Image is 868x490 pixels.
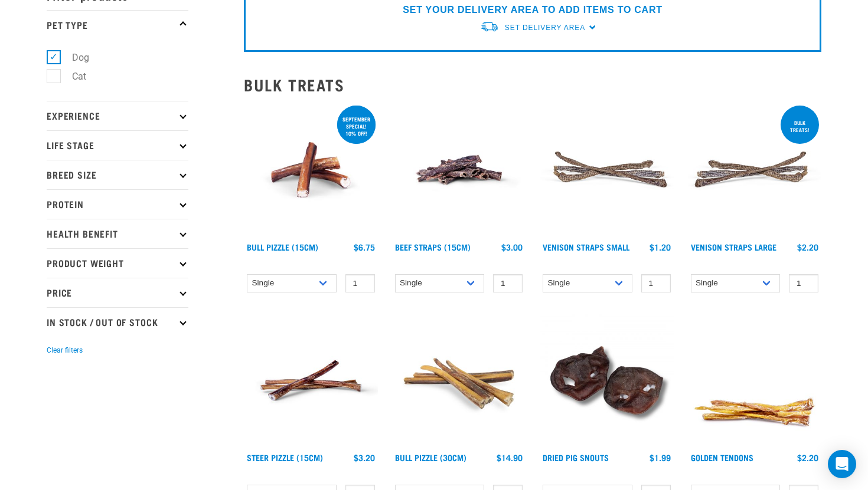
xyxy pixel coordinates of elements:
[493,274,523,292] input: 1
[244,103,378,237] img: Bull Pizzle
[797,242,818,252] div: $2.20
[392,103,526,237] img: Raw Essentials Beef Straps 15cm 6 Pack
[47,278,188,307] p: Price
[543,455,609,459] a: Dried Pig Snouts
[641,274,671,292] input: 1
[505,24,585,32] span: Set Delivery Area
[47,101,188,130] p: Experience
[47,160,188,189] p: Breed Size
[501,242,523,252] div: $3.00
[650,242,671,252] div: $1.20
[540,103,674,237] img: Venison Straps
[47,307,188,337] p: In Stock / Out Of Stock
[688,314,822,448] img: 1293 Golden Tendons 01
[354,242,375,252] div: $6.75
[47,219,188,248] p: Health Benefit
[354,453,375,462] div: $3.20
[247,455,323,459] a: Steer Pizzle (15cm)
[497,453,523,462] div: $14.90
[244,314,378,448] img: Raw Essentials Steer Pizzle 15cm
[47,130,188,160] p: Life Stage
[47,10,188,40] p: Pet Type
[480,21,499,33] img: van-moving.png
[691,245,776,249] a: Venison Straps Large
[53,50,94,65] label: Dog
[53,69,91,84] label: Cat
[395,455,466,459] a: Bull Pizzle (30cm)
[691,455,753,459] a: Golden Tendons
[828,450,856,478] div: Open Intercom Messenger
[337,110,376,142] div: September special! 10% off!
[543,245,629,249] a: Venison Straps Small
[47,345,83,356] button: Clear filters
[47,248,188,278] p: Product Weight
[345,274,375,292] input: 1
[789,274,818,292] input: 1
[540,314,674,448] img: IMG 9990
[47,189,188,219] p: Protein
[403,3,662,17] p: SET YOUR DELIVERY AREA TO ADD ITEMS TO CART
[688,103,822,237] img: Stack of 3 Venison Straps Treats for Pets
[650,453,671,462] div: $1.99
[392,314,526,448] img: Bull Pizzle 30cm for Dogs
[247,245,318,249] a: Bull Pizzle (15cm)
[395,245,471,249] a: Beef Straps (15cm)
[797,453,818,462] div: $2.20
[781,114,819,139] div: BULK TREATS!
[244,75,821,94] h2: Bulk Treats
